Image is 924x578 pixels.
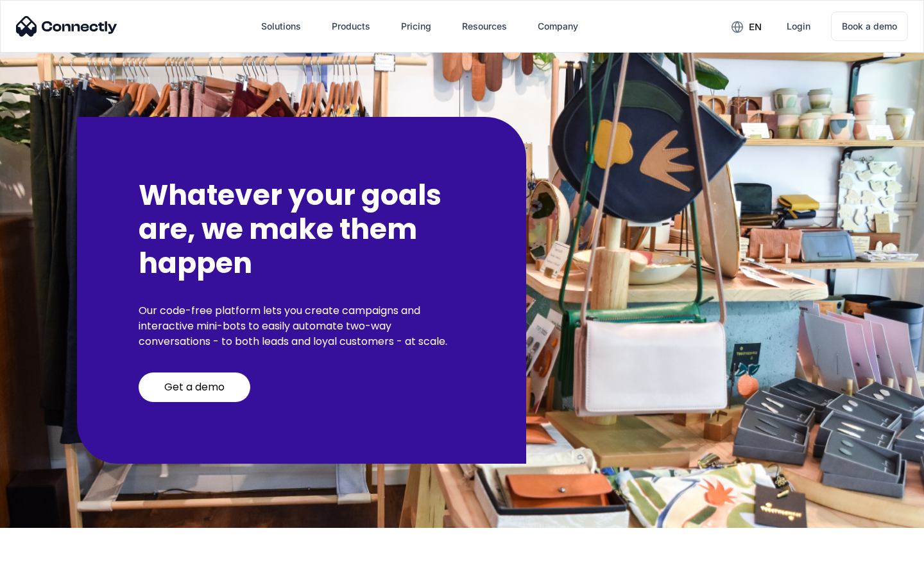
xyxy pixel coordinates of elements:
[787,17,810,35] div: Login
[831,12,908,41] a: Book a demo
[16,16,117,37] img: Connectly Logo
[26,556,77,574] ul: Language list
[462,17,507,35] div: Resources
[538,17,578,35] div: Company
[139,179,465,280] h2: Whatever your goals are, we make them happen
[164,381,225,394] div: Get a demo
[261,17,301,35] div: Solutions
[401,17,431,35] div: Pricing
[776,11,821,42] a: Login
[332,17,370,35] div: Products
[13,556,77,574] aside: Language selected: English
[749,18,762,36] div: en
[391,11,441,42] a: Pricing
[139,303,465,349] p: Our code-free platform lets you create campaigns and interactive mini-bots to easily automate two...
[139,372,250,402] a: Get a demo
